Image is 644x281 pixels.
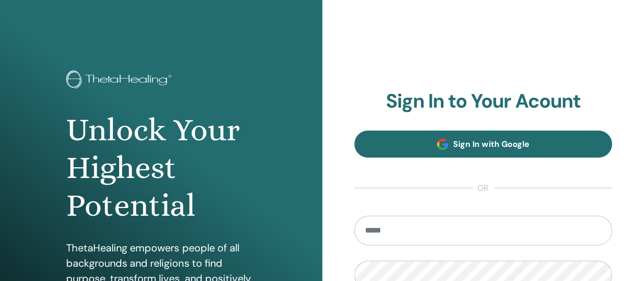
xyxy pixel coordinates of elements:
[354,131,612,158] a: Sign In with Google
[354,90,612,113] h2: Sign In to Your Acount
[66,111,256,225] h1: Unlock Your Highest Potential
[453,139,529,149] span: Sign In with Google
[472,182,494,194] span: or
